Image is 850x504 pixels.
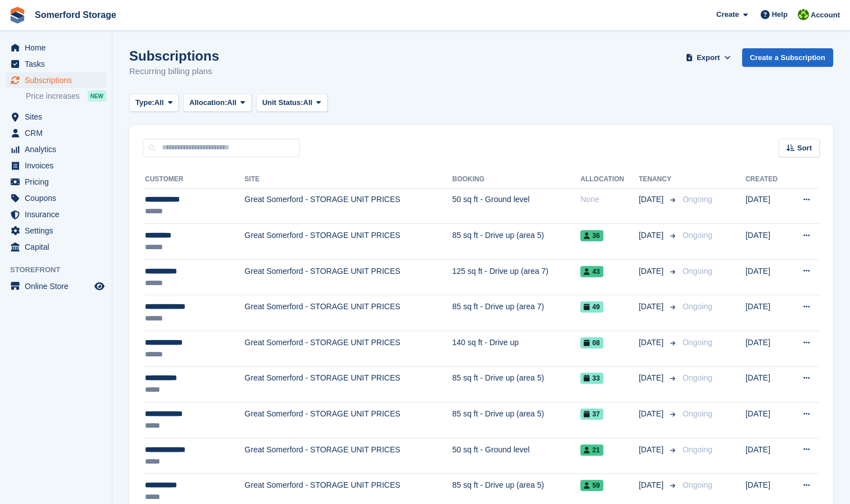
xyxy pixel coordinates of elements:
td: 50 sq ft - Ground level [452,188,580,224]
span: Price increases [26,91,80,102]
p: Recurring billing plans [129,65,219,78]
td: [DATE] [746,188,788,224]
a: menu [6,174,106,190]
span: 59 [580,480,603,491]
span: [DATE] [639,479,666,491]
span: [DATE] [639,408,666,420]
button: Type: All [129,94,179,112]
span: CRM [25,125,92,141]
a: menu [6,56,106,72]
td: [DATE] [746,331,788,367]
td: [DATE] [746,366,788,402]
td: [DATE] [746,438,788,474]
a: menu [6,239,106,255]
h1: Subscriptions [129,48,219,63]
th: Allocation [580,171,639,189]
td: Great Somerford - STORAGE UNIT PRICES [244,295,452,331]
img: stora-icon-8386f47178a22dfd0bd8f6a31ec36ba5ce8667c1dd55bd0f319d3a0aa187defe.svg [9,7,26,24]
button: Unit Status: All [256,94,328,112]
td: [DATE] [746,224,788,260]
td: Great Somerford - STORAGE UNIT PRICES [244,224,452,260]
span: 43 [580,266,603,277]
a: Price increases NEW [26,90,106,102]
a: menu [6,72,106,88]
span: All [303,97,313,108]
span: Create [716,9,739,20]
td: Great Somerford - STORAGE UNIT PRICES [244,331,452,367]
span: Storefront [10,264,112,276]
span: Invoices [25,158,92,173]
span: Pricing [25,174,92,190]
a: menu [6,40,106,56]
div: NEW [88,90,106,102]
td: [DATE] [746,402,788,438]
span: Ongoing [683,409,712,418]
div: None [580,194,639,205]
td: Great Somerford - STORAGE UNIT PRICES [244,438,452,474]
span: [DATE] [639,265,666,277]
button: Allocation: All [183,94,252,112]
span: Ongoing [683,445,712,454]
span: [DATE] [639,230,666,241]
a: Preview store [93,280,106,293]
td: 85 sq ft - Drive up (area 5) [452,224,580,260]
span: All [154,97,164,108]
img: Michael Llewellen Palmer [798,9,809,20]
span: Coupons [25,190,92,206]
span: Export [697,52,720,63]
span: [DATE] [639,372,666,384]
span: 36 [580,230,603,241]
span: 08 [580,337,603,349]
span: Sites [25,109,92,125]
span: Sort [797,143,812,154]
td: 85 sq ft - Drive up (area 7) [452,295,580,331]
span: All [227,97,237,108]
a: menu [6,109,106,125]
th: Customer [143,171,244,189]
a: Somerford Storage [30,6,121,24]
a: menu [6,141,106,157]
a: menu [6,125,106,141]
span: Ongoing [683,480,712,489]
td: Great Somerford - STORAGE UNIT PRICES [244,366,452,402]
span: Home [25,40,92,56]
span: Unit Status: [262,97,303,108]
th: Booking [452,171,580,189]
span: Allocation: [189,97,227,108]
span: Insurance [25,207,92,222]
td: 50 sq ft - Ground level [452,438,580,474]
a: menu [6,158,106,173]
a: menu [6,190,106,206]
a: menu [6,223,106,239]
td: 140 sq ft - Drive up [452,331,580,367]
a: menu [6,278,106,294]
th: Site [244,171,452,189]
td: 85 sq ft - Drive up (area 5) [452,366,580,402]
span: Subscriptions [25,72,92,88]
span: [DATE] [639,444,666,456]
span: Ongoing [683,231,712,240]
span: Settings [25,223,92,239]
a: Create a Subscription [742,48,833,67]
span: Analytics [25,141,92,157]
button: Export [684,48,733,67]
span: Ongoing [683,267,712,276]
span: 37 [580,409,603,420]
span: Ongoing [683,195,712,204]
span: 21 [580,445,603,456]
span: 49 [580,301,603,313]
td: Great Somerford - STORAGE UNIT PRICES [244,259,452,295]
a: menu [6,207,106,222]
td: Great Somerford - STORAGE UNIT PRICES [244,188,452,224]
span: [DATE] [639,301,666,313]
td: 85 sq ft - Drive up (area 5) [452,402,580,438]
span: Tasks [25,56,92,72]
th: Tenancy [639,171,678,189]
span: Type: [135,97,154,108]
th: Created [746,171,788,189]
span: Ongoing [683,338,712,347]
span: Ongoing [683,373,712,382]
td: 125 sq ft - Drive up (area 7) [452,259,580,295]
span: [DATE] [639,337,666,349]
span: Online Store [25,278,92,294]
